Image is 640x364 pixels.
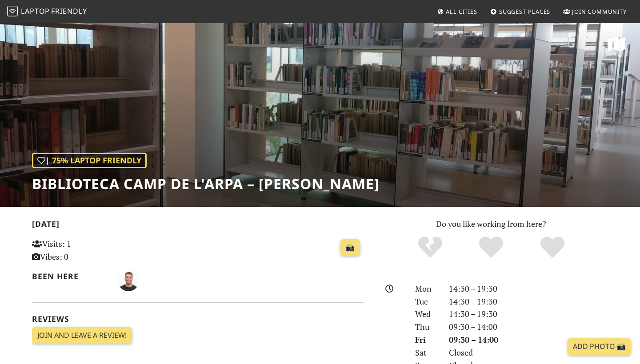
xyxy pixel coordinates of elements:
div: 09:30 – 14:00 [444,333,613,346]
div: Tue [410,295,444,308]
div: 14:30 – 19:30 [444,295,613,308]
h1: Biblioteca Camp de l'Arpa – [PERSON_NAME] [32,175,380,192]
a: LaptopFriendly LaptopFriendly [7,4,87,20]
p: Do you like working from here? [374,218,608,230]
a: Add Photo 📸 [568,338,631,355]
span: Friendly [51,6,87,16]
div: 09:30 – 14:00 [444,320,613,333]
h2: [DATE] [32,219,364,232]
h2: Been here [32,272,107,281]
div: | 75% Laptop Friendly [32,153,147,168]
div: Closed [444,346,613,359]
a: Suggest Places [487,4,554,20]
div: Fri [410,333,444,346]
div: 14:30 – 19:30 [444,308,613,320]
div: Sat [410,346,444,359]
div: Mon [410,282,444,295]
span: Laptop [21,6,50,16]
span: Suggest Places [499,8,551,16]
img: LaptopFriendly [7,6,18,16]
span: Join Community [572,8,627,16]
a: Join Community [560,4,630,20]
div: Yes [460,235,522,260]
h2: Reviews [32,314,364,324]
div: 14:30 – 19:30 [444,282,613,295]
a: All Cities [433,4,481,20]
p: Visits: 1 Vibes: 0 [32,237,136,263]
a: Join and leave a review! [32,327,132,344]
span: All Cities [446,8,477,16]
div: No [400,235,461,260]
div: Wed [410,308,444,320]
a: 📸 [340,239,360,256]
div: Thu [410,320,444,333]
div: Definitely! [522,235,583,260]
img: 1832-rodrigo.jpg [118,270,139,291]
span: Rodrigo Sarsfield [118,274,139,285]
